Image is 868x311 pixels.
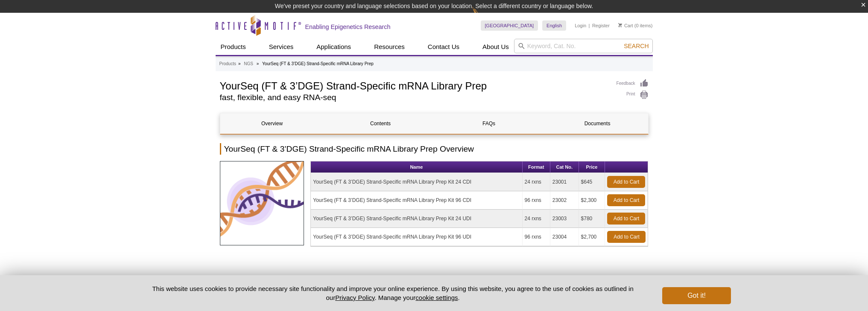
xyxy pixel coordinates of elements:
[617,79,649,88] a: Feedback
[546,113,649,134] a: Documents
[579,228,605,246] td: $2,700
[220,143,649,155] h2: YourSeq (FT & 3’DGE) Strand-Specific mRNA Library Prep Overview
[624,43,649,49] span: Search
[592,23,610,29] a: Register
[423,39,465,55] a: Contact Us
[264,39,299,55] a: Services
[523,161,550,173] th: Format
[481,20,538,31] a: [GEOGRAPHIC_DATA]
[311,173,522,191] td: YourSeq (FT & 3’DGE) Strand-Specific mRNA Library Prep Kit 24 CDI
[257,61,259,66] li: »
[662,287,731,304] button: Got it!
[477,39,514,55] a: About Us
[220,113,324,134] a: Overview
[575,23,586,29] a: Login
[607,176,645,188] a: Add to Cart
[220,94,608,101] h2: fast, flexible, and easy RNA-seq
[550,210,579,228] td: 23003
[523,228,550,246] td: 96 rxns
[369,39,410,55] a: Resources
[220,79,608,92] h1: YourSeq (FT & 3’DGE) Strand-Specific mRNA Library Prep
[472,6,495,26] img: Change Here
[523,173,550,191] td: 24 rxns
[335,294,374,301] a: Privacy Policy
[220,161,304,245] img: RNA-Seq Services
[550,173,579,191] td: 23001
[311,39,356,55] a: Applications
[618,20,653,31] li: (0 items)
[589,20,590,31] li: |
[550,228,579,246] td: 23004
[579,210,605,228] td: $780
[607,231,646,243] a: Add to Cart
[542,20,566,31] a: English
[579,173,605,191] td: $645
[437,113,541,134] a: FAQs
[621,42,651,50] button: Search
[607,194,645,206] a: Add to Cart
[617,90,649,100] a: Print
[329,113,433,134] a: Contents
[305,23,391,31] h2: Enabling Epigenetics Research
[618,23,633,29] a: Cart
[244,60,253,68] a: NGS
[262,61,374,66] li: YourSeq (FT & 3’DGE) Strand-Specific mRNA Library Prep
[219,60,236,68] a: Products
[523,191,550,210] td: 96 rxns
[579,161,605,173] th: Price
[579,191,605,210] td: $2,300
[618,23,622,27] img: Your Cart
[137,284,649,302] p: This website uses cookies to provide necessary site functionality and improve your online experie...
[311,210,522,228] td: YourSeq (FT & 3’DGE) Strand-Specific mRNA Library Prep Kit 24 UDI
[311,228,522,246] td: YourSeq (FT & 3’DGE) Strand-Specific mRNA Library Prep Kit 96 UDI
[415,294,458,301] button: cookie settings
[523,210,550,228] td: 24 rxns
[607,213,645,225] a: Add to Cart
[550,161,579,173] th: Cat No.
[238,61,241,66] li: »
[311,191,522,210] td: YourSeq (FT & 3’DGE) Strand-Specific mRNA Library Prep Kit 96 CDI
[216,39,251,55] a: Products
[514,39,653,53] input: Keyword, Cat. No.
[550,191,579,210] td: 23002
[311,161,522,173] th: Name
